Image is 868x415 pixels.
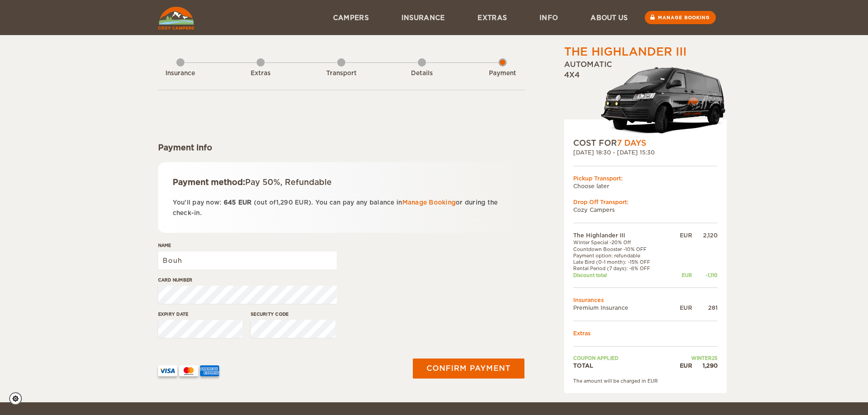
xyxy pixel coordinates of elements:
div: Payment [478,69,528,78]
label: Security code [251,311,335,318]
td: Payment option: refundable [573,252,670,259]
span: EUR [295,199,308,206]
div: -1,110 [692,272,718,278]
div: EUR [670,272,692,278]
label: Card number [158,277,337,283]
div: Pickup Transport: [573,174,718,182]
td: The Highlander III [573,231,670,239]
div: Automatic 4x4 [564,60,727,138]
td: Late Bird (0-1 month): -15% OFF [573,259,670,265]
a: Manage Booking [402,199,456,206]
div: Insurance [155,69,205,78]
div: EUR [670,231,692,239]
a: Manage booking [645,11,716,24]
span: 645 [224,199,236,206]
span: 1,290 [276,199,293,206]
td: Extras [573,329,718,337]
p: You'll pay now: (out of ). You can pay any balance in or during the check-in. [173,197,510,219]
td: Discount total [573,272,670,278]
td: Choose later [573,182,718,190]
div: Transport [316,69,366,78]
div: EUR [670,362,692,369]
img: VISA [158,365,177,376]
div: Payment info [158,142,525,153]
td: WINTER25 [670,355,717,361]
div: Drop Off Transport: [573,198,718,206]
div: 1,290 [692,362,718,369]
td: TOTAL [573,362,670,369]
div: Extras [236,69,286,78]
td: Winter Special -20% Off [573,239,670,246]
div: 281 [692,304,718,312]
div: [DATE] 18:30 - [DATE] 15:30 [573,149,718,156]
td: Coupon applied [573,355,670,361]
button: Confirm payment [413,359,524,379]
td: Cozy Campers [573,206,718,214]
div: The Highlander III [564,44,687,60]
img: mastercard [179,365,198,376]
img: stor-langur-4.png [601,62,727,138]
a: Cookie settings [9,392,28,405]
span: EUR [238,199,252,206]
div: EUR [670,304,692,312]
span: Pay 50%, Refundable [245,178,332,187]
td: Countdown Booster -10% OFF [573,246,670,252]
div: COST FOR [573,138,718,149]
td: Premium Insurance [573,304,670,312]
div: The amount will be charged in EUR [573,378,718,384]
img: Cozy Campers [158,7,194,30]
div: Details [397,69,447,78]
label: Name [158,242,337,249]
div: Payment method: [173,177,510,188]
label: Expiry date [158,311,243,318]
img: AMEX [200,365,219,376]
td: Insurances [573,296,718,304]
div: 2,120 [692,231,718,239]
td: Rental Period (7 days): -8% OFF [573,265,670,272]
span: 7 Days [617,138,646,148]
